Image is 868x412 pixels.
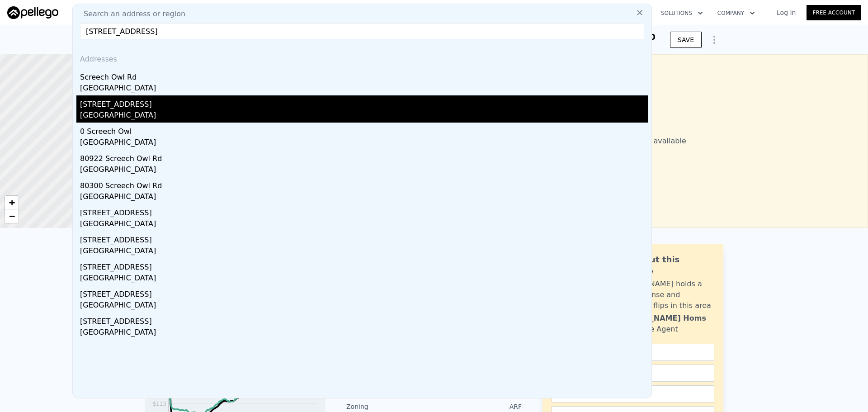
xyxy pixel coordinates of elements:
tspan: $113 [152,401,166,407]
div: [GEOGRAPHIC_DATA] [80,191,648,204]
div: [GEOGRAPHIC_DATA] [80,300,648,313]
input: Enter an address, city, region, neighborhood or zip code [80,23,644,39]
div: 0 Screech Owl [80,123,648,137]
div: Zoning [346,402,434,411]
span: Search an address or region [76,9,185,19]
div: Addresses [76,47,648,68]
span: − [9,210,15,222]
div: [GEOGRAPHIC_DATA] [80,110,648,123]
a: Zoom out [5,209,19,223]
div: [STREET_ADDRESS] [80,258,648,273]
div: Ask about this property [613,253,714,279]
div: [GEOGRAPHIC_DATA] [80,327,648,340]
button: Show Options [705,31,723,49]
div: Screech Owl Rd [80,68,648,83]
div: [GEOGRAPHIC_DATA] [80,273,648,285]
a: Log In [766,8,807,17]
button: SAVE [670,32,702,48]
div: [PERSON_NAME] Homs [613,313,706,324]
div: [GEOGRAPHIC_DATA] [80,137,648,150]
div: [GEOGRAPHIC_DATA] [80,164,648,177]
div: 80922 Screech Owl Rd [80,150,648,164]
span: + [9,197,15,208]
button: Company [710,5,762,21]
div: [GEOGRAPHIC_DATA] [80,246,648,258]
div: [STREET_ADDRESS] [80,95,648,110]
div: [PERSON_NAME] holds a broker license and personally flips in this area [613,279,714,311]
a: Free Account [807,5,861,20]
div: [GEOGRAPHIC_DATA] [80,83,648,95]
div: [GEOGRAPHIC_DATA] [80,218,648,231]
div: ARF [434,402,522,411]
div: 80300 Screech Owl Rd [80,177,648,191]
img: Pellego [7,6,58,19]
div: [STREET_ADDRESS] [80,285,648,300]
div: [STREET_ADDRESS] [80,231,648,246]
button: Solutions [654,5,710,21]
a: Zoom in [5,196,19,209]
div: [STREET_ADDRESS] [80,204,648,218]
div: [STREET_ADDRESS] [80,313,648,327]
